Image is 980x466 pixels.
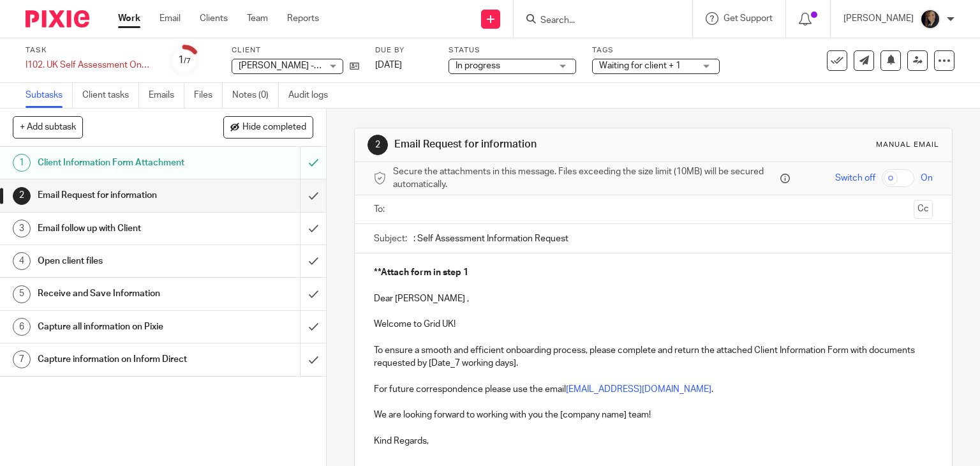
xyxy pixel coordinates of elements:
p: We are looking forward to working with you the [company name] team! [374,409,933,421]
div: Mark as done [300,213,326,244]
label: Due by [375,45,433,56]
span: On [921,172,933,184]
div: I102. UK Self Assessment Onboarding: Request Information [26,59,153,71]
p: Dear [PERSON_NAME] , [374,292,933,305]
div: Mark as done [300,245,326,277]
a: Work [118,12,140,25]
a: Reassign task [907,50,928,71]
div: 3 [13,220,31,237]
div: Mark as to do [300,147,326,179]
i: Files are stored in Pixie and a secure link is sent to the message recipient. [780,174,790,183]
a: [EMAIL_ADDRESS][DOMAIN_NAME] [566,385,711,394]
h1: Client Information Form Attachment [38,153,204,172]
h1: Receive and Save Information [38,284,204,303]
div: Mark as done [300,311,326,343]
div: 1 [178,53,191,68]
a: Team [247,12,268,25]
img: Screenshot%202023-08-23%20174648.png [920,9,940,29]
a: Client tasks [82,83,139,108]
div: Mark as done [300,278,326,310]
p: Kind Regards, [374,435,933,447]
p: [PERSON_NAME] [843,12,914,25]
label: Subject: [374,232,407,245]
h1: Email Request for information [394,138,680,151]
button: + Add subtask [13,116,83,138]
div: 7 [13,350,31,368]
span: Hide completed [242,123,306,133]
p: To ensure a smooth and efficient onboarding process, please complete and return the attached Clie... [374,344,933,370]
h1: Capture all information on Pixie [38,317,204,336]
a: Subtasks [26,83,73,108]
span: [DATE] [375,61,402,70]
p: Welcome to Grid UK! [374,318,933,331]
span: Switch off [835,172,875,184]
span: Secure the attachments in this message. Files exceeding the size limit (10MB) will be secured aut... [393,165,778,192]
div: 4 [13,252,31,270]
input: Search [539,15,654,27]
label: Task [26,45,153,56]
div: 6 [13,318,31,336]
a: Files [194,83,223,108]
div: 2 [367,135,388,155]
div: Mark as done [300,179,326,211]
label: Status [449,45,576,56]
i: Open client page [350,61,359,71]
label: Client [232,45,359,56]
label: Tags [592,45,720,56]
div: Mark as done [300,343,326,375]
div: 5 [13,285,31,303]
a: Reports [287,12,319,25]
h1: Open client files [38,252,204,271]
span: [PERSON_NAME] - GUK2514 [239,61,354,70]
h1: Email follow up with Client [38,219,204,238]
a: Notes (0) [232,83,279,108]
div: Manual email [876,140,939,150]
span: Get Support [724,14,773,23]
h1: Capture information on Inform Direct [38,350,204,369]
span: Waiting for client + 1 [599,61,681,70]
span: In progress [456,61,500,70]
p: For future correspondence please use the email . [374,383,933,396]
button: Hide completed [223,116,313,138]
a: Clients [200,12,228,25]
img: Pixie [26,10,89,27]
a: Email [160,12,181,25]
div: 2 [13,187,31,205]
h1: Email Request for information [38,186,204,205]
label: To: [374,203,388,216]
small: /7 [184,57,191,64]
button: Cc [914,200,933,219]
div: 1 [13,154,31,172]
a: Send new email to Arianna Angelica - GUK2514 [854,50,874,71]
button: Snooze task [880,50,901,71]
a: Emails [149,83,184,108]
a: Audit logs [288,83,338,108]
strong: **Attach form in step 1 [374,268,468,277]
